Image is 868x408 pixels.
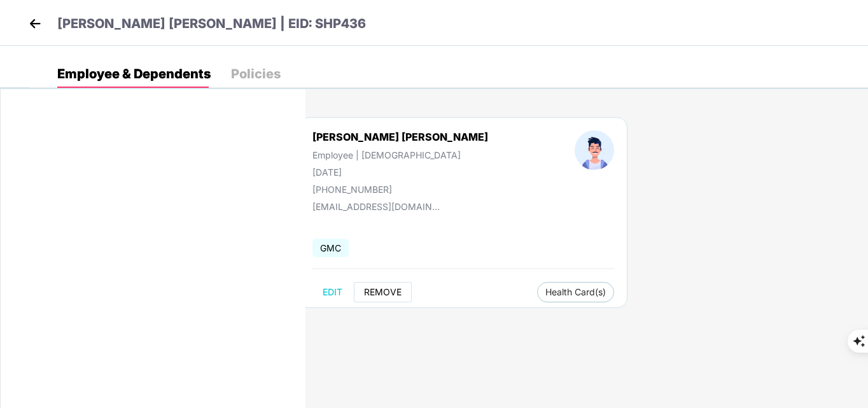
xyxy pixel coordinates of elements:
[25,14,45,33] img: back
[323,287,342,297] span: EDIT
[312,167,488,178] div: [DATE]
[231,67,281,80] div: Policies
[312,282,353,302] button: EDIT
[545,289,606,295] span: Health Card(s)
[575,130,614,170] img: profileImage
[312,150,488,160] div: Employee | [DEMOGRAPHIC_DATA]
[364,287,402,297] span: REMOVE
[312,130,488,143] div: [PERSON_NAME] [PERSON_NAME]
[354,282,412,302] button: REMOVE
[57,14,366,34] p: [PERSON_NAME] [PERSON_NAME] | EID: SHP436
[312,184,488,195] div: [PHONE_NUMBER]
[537,282,614,302] button: Health Card(s)
[312,201,440,212] div: [EMAIL_ADDRESS][DOMAIN_NAME]
[312,239,349,257] span: GMC
[57,67,211,80] div: Employee & Dependents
